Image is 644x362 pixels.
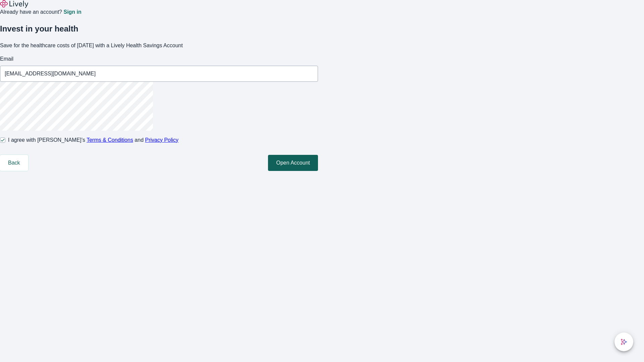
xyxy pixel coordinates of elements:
svg: Lively AI Assistant [621,339,627,345]
a: Privacy Policy [145,137,179,143]
a: Terms & Conditions [87,137,133,143]
button: chat [614,333,633,351]
span: I agree with [PERSON_NAME]’s and [8,136,178,144]
button: Open Account [268,155,318,171]
a: Sign in [63,9,81,15]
